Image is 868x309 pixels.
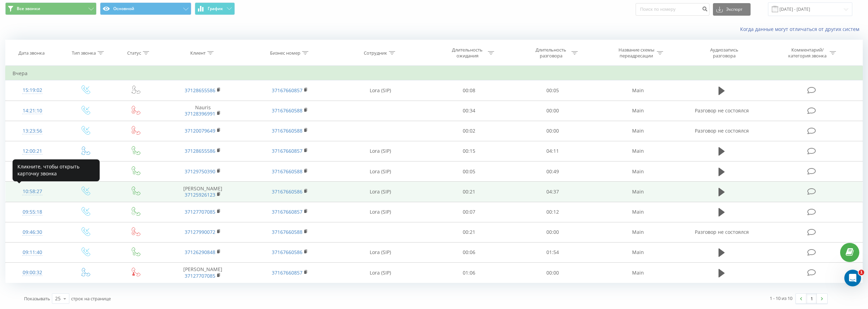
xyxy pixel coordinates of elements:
[333,161,427,182] td: Lora (SIP)
[427,222,511,242] td: 00:21
[185,87,215,94] a: 37128655586
[333,80,427,101] td: Lora (SIP)
[185,127,215,134] a: 37120079649
[740,26,863,32] a: Когда данные могут отличаться от других систем
[272,87,302,94] a: 37167660857
[185,272,215,279] a: 37127707085
[185,229,215,235] a: 37127990072
[594,182,682,202] td: Main
[511,141,594,161] td: 04:11
[159,263,246,283] td: [PERSON_NAME]
[13,144,52,158] div: 12:00:21
[71,295,111,302] span: строк на странице
[427,80,511,101] td: 00:08
[6,66,863,80] td: Вчера
[364,50,387,56] div: Сотрудник
[594,101,682,121] td: Main
[272,127,302,134] a: 37167660588
[511,101,594,121] td: 00:00
[695,229,749,235] span: Разговор не состоялся
[13,159,100,181] div: Кликните, чтобы открыть карточку звонка
[636,3,709,16] input: Поиск по номеру
[55,295,61,302] div: 25
[333,202,427,222] td: Lora (SIP)
[844,270,861,286] iframe: Intercom live chat
[185,249,215,255] a: 37126290848
[594,141,682,161] td: Main
[13,246,52,259] div: 09:11:40
[427,263,511,283] td: 01:06
[185,110,215,117] a: 37128396991
[333,182,427,202] td: Lora (SIP)
[13,104,52,118] div: 14:21:10
[13,266,52,279] div: 09:00:32
[532,47,570,59] div: Длительность разговора
[272,208,302,215] a: 37167660857
[427,242,511,262] td: 00:06
[185,208,215,215] a: 37127707085
[24,295,50,302] span: Показывать
[427,161,511,182] td: 00:05
[594,222,682,242] td: Main
[270,50,300,56] div: Бизнес номер
[272,269,302,276] a: 37167660857
[511,202,594,222] td: 00:12
[594,242,682,262] td: Main
[511,242,594,262] td: 01:54
[72,50,96,56] div: Тип звонка
[427,182,511,202] td: 00:21
[618,47,655,59] div: Название схемы переадресации
[18,50,45,56] div: Дата звонка
[5,2,97,15] button: Все звонки
[333,242,427,262] td: Lora (SIP)
[511,80,594,101] td: 00:05
[427,121,511,141] td: 00:02
[594,263,682,283] td: Main
[272,229,302,235] a: 37167660588
[594,161,682,182] td: Main
[159,101,246,121] td: Nauris
[770,295,792,302] div: 1 - 10 из 10
[594,121,682,141] td: Main
[713,3,751,16] button: Экспорт
[13,84,52,97] div: 15:19:02
[859,270,864,275] span: 1
[13,124,52,138] div: 13:23:56
[185,191,215,198] a: 37125926123
[511,161,594,182] td: 00:49
[13,205,52,219] div: 09:55:18
[127,50,141,56] div: Статус
[511,222,594,242] td: 00:00
[159,182,246,202] td: [PERSON_NAME]
[17,6,40,11] span: Все звонки
[272,168,302,175] a: 37167660588
[190,50,206,56] div: Клиент
[695,127,749,134] span: Разговор не состоялся
[594,202,682,222] td: Main
[13,225,52,239] div: 09:46:30
[272,148,302,154] a: 37167660857
[449,47,486,59] div: Длительность ожидания
[333,141,427,161] td: Lora (SIP)
[13,185,52,198] div: 10:58:27
[511,121,594,141] td: 00:00
[427,202,511,222] td: 00:07
[100,2,191,15] button: Основной
[511,182,594,202] td: 04:37
[272,188,302,195] a: 37167660586
[594,80,682,101] td: Main
[701,47,747,59] div: Аудиозапись разговора
[787,47,828,59] div: Комментарий/категория звонка
[427,141,511,161] td: 00:15
[511,263,594,283] td: 00:00
[185,148,215,154] a: 37128655586
[195,2,235,15] button: График
[272,107,302,114] a: 37167660588
[333,263,427,283] td: Lora (SIP)
[185,168,215,175] a: 37129750390
[695,107,749,114] span: Разговор не состоялся
[272,249,302,255] a: 37167660586
[806,294,817,303] a: 1
[208,6,223,11] span: График
[427,101,511,121] td: 00:34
